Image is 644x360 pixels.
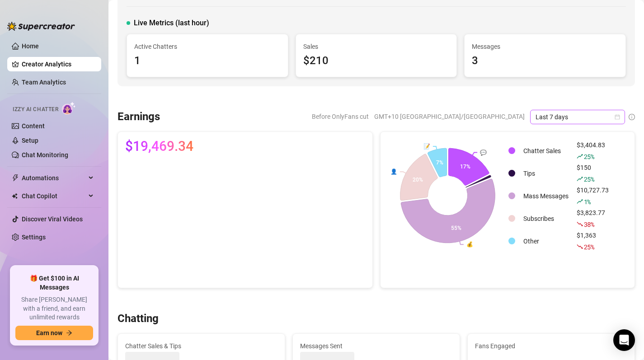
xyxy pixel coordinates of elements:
[480,149,487,155] text: 💬
[472,42,618,51] span: Messages
[374,110,525,123] span: GMT+10 [GEOGRAPHIC_DATA]/[GEOGRAPHIC_DATA]
[12,174,19,182] span: thunderbolt
[577,243,583,250] span: fall
[629,114,635,120] span: info-circle
[118,110,160,124] h3: Earnings
[62,102,76,115] img: AI Chatter
[615,114,620,120] span: calendar
[303,42,450,51] span: Sales
[475,341,627,351] span: Fans Engaged
[22,151,68,159] a: Chat Monitoring
[577,163,609,184] div: $150
[303,52,450,70] div: $210
[22,215,83,223] a: Discover Viral Videos
[520,208,572,229] td: Subscribes
[577,153,583,159] span: rise
[15,274,93,292] span: 🎁 Get $100 in AI Messages
[22,122,45,130] a: Content
[22,137,38,144] a: Setup
[22,234,46,241] a: Settings
[536,110,620,124] span: Last 7 days
[22,171,86,185] span: Automations
[577,176,583,182] span: rise
[520,140,572,162] td: Chatter Sales
[312,110,369,123] span: Before OnlyFans cut
[390,168,397,175] text: 👤
[118,312,159,326] h3: Chatting
[472,52,618,70] div: 3
[13,105,58,114] span: Izzy AI Chatter
[134,52,281,70] div: 1
[7,22,75,31] img: logo-BBDzfeDw.svg
[22,189,86,203] span: Chat Copilot
[134,18,209,28] span: Live Metrics (last hour)
[12,193,18,199] img: Chat Copilot
[520,230,572,252] td: Other
[520,185,572,207] td: Mass Messages
[66,330,72,336] span: arrow-right
[577,230,609,252] div: $1,363
[134,42,281,51] span: Active Chatters
[36,329,62,337] span: Earn now
[125,139,193,154] span: $19,469.34
[577,221,583,227] span: fall
[584,243,594,251] span: 25 %
[577,185,609,207] div: $10,727.73
[125,341,277,351] span: Chatter Sales & Tips
[577,198,583,205] span: rise
[22,42,39,50] a: Home
[584,175,594,183] span: 25 %
[15,295,93,322] span: Share [PERSON_NAME] with a friend, and earn unlimited rewards
[466,241,473,248] text: 💰
[423,143,430,150] text: 📝
[22,79,66,86] a: Team Analytics
[577,140,609,162] div: $3,404.83
[520,163,572,184] td: Tips
[15,326,93,340] button: Earn nowarrow-right
[22,57,94,71] a: Creator Analytics
[584,152,594,161] span: 25 %
[584,197,591,206] span: 1 %
[300,341,452,351] span: Messages Sent
[613,329,635,351] div: Open Intercom Messenger
[584,220,594,229] span: 38 %
[577,208,609,229] div: $3,823.77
